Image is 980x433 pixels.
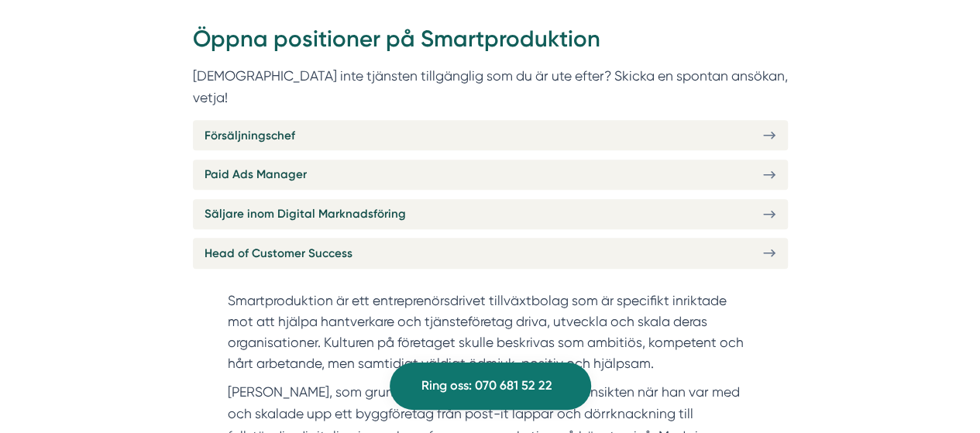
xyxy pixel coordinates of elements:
[205,165,307,184] span: Paid Ads Manager
[205,204,406,223] span: Säljare inom Digital Marknadsföring
[421,376,552,396] span: Ring oss: 070 681 52 22
[205,126,295,145] span: Försäljningschef
[193,160,788,190] a: Paid Ads Manager
[390,363,591,410] a: Ring oss: 070 681 52 22
[193,199,788,229] a: Säljare inom Digital Marknadsföring
[193,23,788,64] h2: Öppna positioner på Smartproduktion
[193,65,788,108] p: [DEMOGRAPHIC_DATA] inte tjänsten tillgänglig som du är ute efter? Skicka en spontan ansökan, vetja!
[228,290,752,381] section: Smartproduktion är ett entreprenörsdrivet tillväxtbolag som är specifikt inriktade mot att hjälpa...
[193,120,788,150] a: Försäljningschef
[193,238,788,268] a: Head of Customer Success
[205,244,352,263] span: Head of Customer Success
